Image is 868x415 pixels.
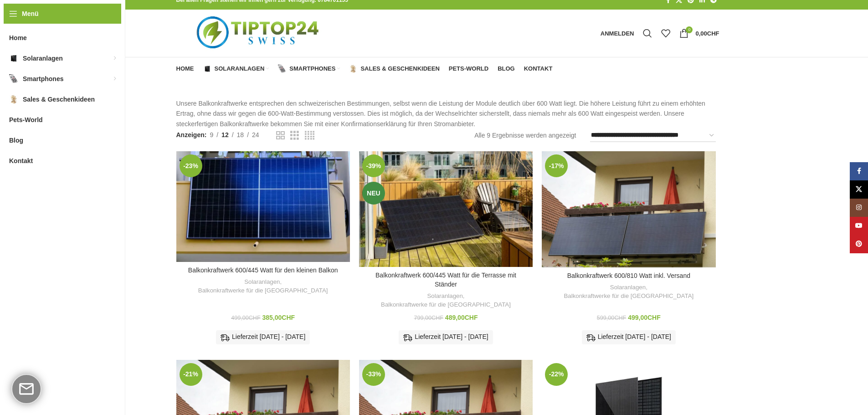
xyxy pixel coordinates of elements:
span: -39% [362,154,385,177]
img: Sales & Geschenkideen [349,65,357,73]
a: Balkonkraftwerk 600/810 Watt inkl. Versand [567,272,690,279]
span: 9 [210,131,213,138]
span: Solaranlagen [23,50,63,67]
span: Blog [9,132,23,149]
a: Solaranlagen [203,60,269,78]
span: -22% [545,363,568,386]
div: Meine Wunschliste [657,24,675,42]
a: Balkonkraftwerke für die [GEOGRAPHIC_DATA] [381,301,511,309]
div: Hauptnavigation [172,60,557,78]
span: Home [176,65,194,72]
a: YouTube Social Link [850,217,868,235]
a: Rasteransicht 2 [276,130,285,141]
span: CHF [431,315,443,321]
img: Smartphones [278,65,286,73]
bdi: 385,00 [262,314,295,321]
a: 0 0,00CHF [675,24,724,42]
span: -17% [545,154,568,177]
a: Balkonkraftwerke für die [GEOGRAPHIC_DATA] [564,292,693,301]
bdi: 0,00 [695,30,719,37]
span: -23% [180,154,202,177]
span: 0 [686,26,693,33]
a: Blog [498,60,515,78]
span: Home [9,30,27,46]
span: Solaranlagen [215,65,265,72]
a: Pinterest Social Link [850,235,868,253]
img: Tiptop24 Nachhaltige & Faire Produkte [176,10,342,57]
a: X Social Link [850,180,868,199]
bdi: 499,00 [231,315,260,321]
a: Balkonkraftwerk 600/445 Watt für den kleinen Balkon [176,151,350,262]
a: Balkonkraftwerk 600/445 Watt für die Terrasse mit Ständer [375,272,516,288]
img: Sales & Geschenkideen [9,95,18,104]
span: -21% [180,363,202,386]
a: 12 [218,130,232,140]
a: 9 [206,130,216,140]
span: -33% [362,363,385,386]
div: , [546,283,711,300]
a: Balkonkraftwerke für die [GEOGRAPHIC_DATA] [198,287,328,295]
div: , [181,278,345,295]
span: 12 [221,131,229,138]
a: Logo der Website [176,29,342,36]
span: Neu [362,182,385,205]
a: Rasteransicht 3 [290,130,299,141]
a: Pets-World [449,60,488,78]
div: Lieferzeit [DATE] - [DATE] [216,330,310,344]
p: Alle 9 Ergebnisse werden angezeigt [474,130,576,140]
img: Smartphones [9,74,18,83]
a: Solaranlagen [427,292,462,301]
a: Rasteransicht 4 [305,130,314,141]
span: Menü [22,9,39,19]
a: Instagram Social Link [850,199,868,217]
span: Smartphones [23,71,63,87]
bdi: 599,00 [597,315,626,321]
span: Sales & Geschenkideen [360,65,439,72]
span: 24 [252,131,259,138]
span: CHF [707,30,719,37]
span: Smartphones [289,65,335,72]
bdi: 499,00 [628,314,661,321]
a: Smartphones [278,60,340,78]
a: Balkonkraftwerk 600/445 Watt für die Terrasse mit Ständer [359,151,533,267]
span: Anzeigen [176,130,207,140]
select: Shop-Reihenfolge [590,129,716,142]
span: Pets-World [9,112,43,128]
span: CHF [614,315,626,321]
span: Kontakt [9,153,33,169]
span: 18 [237,131,244,138]
a: 18 [234,130,247,140]
a: Solaranlagen [244,278,280,287]
span: CHF [465,314,478,321]
a: 24 [249,130,262,140]
div: Lieferzeit [DATE] - [DATE] [399,330,493,344]
a: Kontakt [524,60,553,78]
bdi: 799,00 [414,315,443,321]
span: CHF [282,314,295,321]
span: Kontakt [524,65,553,72]
span: CHF [249,315,261,321]
a: Suche [638,24,657,42]
span: CHF [647,314,661,321]
span: Pets-World [449,65,488,72]
a: Sales & Geschenkideen [349,60,439,78]
p: Unsere Balkonkraftwerke entsprechen den schweizerischen Bestimmungen, selbst wenn die Leistung de... [176,98,719,129]
img: Solaranlagen [203,65,211,73]
a: Balkonkraftwerk 600/810 Watt inkl. Versand [542,151,715,267]
span: Sales & Geschenkideen [23,91,95,108]
a: Anmelden [596,24,639,42]
div: , [364,292,528,309]
a: Solaranlagen [610,283,646,292]
a: Balkonkraftwerk 600/445 Watt für den kleinen Balkon [188,266,338,274]
a: Facebook Social Link [850,162,868,180]
a: Home [176,60,194,78]
span: Anmelden [601,31,634,36]
span: Blog [498,65,515,72]
img: Solaranlagen [9,54,18,63]
div: Lieferzeit [DATE] - [DATE] [582,330,676,344]
bdi: 489,00 [445,314,478,321]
